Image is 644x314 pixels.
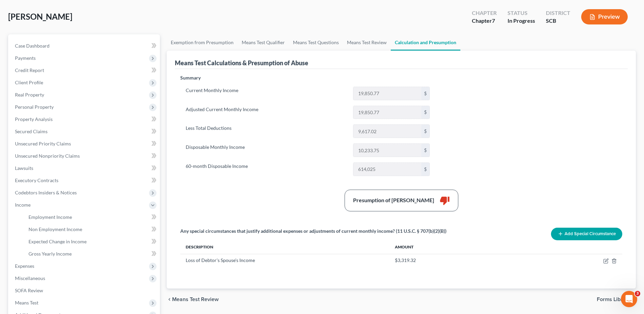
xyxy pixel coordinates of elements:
[421,87,429,100] div: $
[23,248,160,260] a: Gross Yearly Income
[10,40,160,52] a: Case Dashboard
[29,251,72,257] span: Gross Yearly Income
[167,34,238,51] a: Exemption from Presumption
[182,87,350,100] label: Current Monthly Income
[353,87,421,100] input: 0.00
[389,240,598,254] th: Amount
[15,92,44,98] span: Real Property
[581,9,628,24] button: Preview
[182,106,350,119] label: Adjusted Current Monthly Income
[238,34,289,51] a: Means Test Qualifier
[551,228,622,240] button: Add Special Circumstance
[421,106,429,119] div: $
[180,74,435,81] p: Summary
[421,144,429,157] div: $
[621,291,637,307] iframe: Intercom live chat
[15,104,54,110] span: Personal Property
[10,150,160,162] a: Unsecured Nonpriority Claims
[421,163,429,176] div: $
[395,257,592,264] div: $3,319.32
[10,125,160,138] a: Secured Claims
[472,17,497,25] div: Chapter
[508,9,535,17] div: Status
[15,263,34,269] span: Expenses
[180,240,389,254] th: Description
[635,291,640,296] span: 3
[23,211,160,223] a: Employment Income
[15,128,48,134] span: Secured Claims
[182,124,350,138] label: Less Total Deductions
[15,190,77,195] span: Codebtors Insiders & Notices
[182,162,350,176] label: 60-month Disposable Income
[597,297,630,302] span: Forms Library
[15,141,71,146] span: Unsecured Priority Claims
[353,196,434,204] div: Presumption of [PERSON_NAME]
[182,143,350,157] label: Disposable Monthly Income
[186,257,384,264] div: Loss of Debtor's Spouse's Income
[546,17,570,25] div: SCB
[175,59,308,67] div: Means Test Calculations & Presumption of Abuse
[597,297,636,302] button: Forms Library chevron_right
[29,214,72,220] span: Employment Income
[10,284,160,297] a: SOFA Review
[29,239,87,244] span: Expected Change in Income
[23,235,160,248] a: Expected Change in Income
[492,17,495,24] span: 7
[23,223,160,235] a: Non Employment Income
[15,177,58,183] span: Executory Contracts
[343,34,391,51] a: Means Test Review
[10,113,160,125] a: Property Analysis
[15,300,38,306] span: Means Test
[10,162,160,174] a: Lawsuits
[15,55,36,61] span: Payments
[15,80,43,85] span: Client Profile
[167,297,172,302] i: chevron_left
[15,43,50,49] span: Case Dashboard
[167,297,219,302] button: chevron_left Means Test Review
[8,12,72,21] span: [PERSON_NAME]
[15,165,33,171] span: Lawsuits
[391,34,460,51] a: Calculation and Presumption
[353,125,421,138] input: 0.00
[289,34,343,51] a: Means Test Questions
[15,116,53,122] span: Property Analysis
[15,67,44,73] span: Credit Report
[353,144,421,157] input: 0.00
[15,275,45,281] span: Miscellaneous
[472,9,497,17] div: Chapter
[508,17,535,25] div: In Progress
[15,287,43,293] span: SOFA Review
[440,195,450,206] i: thumb_down
[10,174,160,187] a: Executory Contracts
[15,153,80,159] span: Unsecured Nonpriority Claims
[15,202,31,208] span: Income
[10,138,160,150] a: Unsecured Priority Claims
[546,9,570,17] div: District
[421,125,429,138] div: $
[10,64,160,76] a: Credit Report
[353,163,421,176] input: 0.00
[172,297,219,302] span: Means Test Review
[353,106,421,119] input: 0.00
[180,228,446,234] div: Any special circumstances that justify additional expenses or adjustments of current monthly inco...
[29,226,82,232] span: Non Employment Income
